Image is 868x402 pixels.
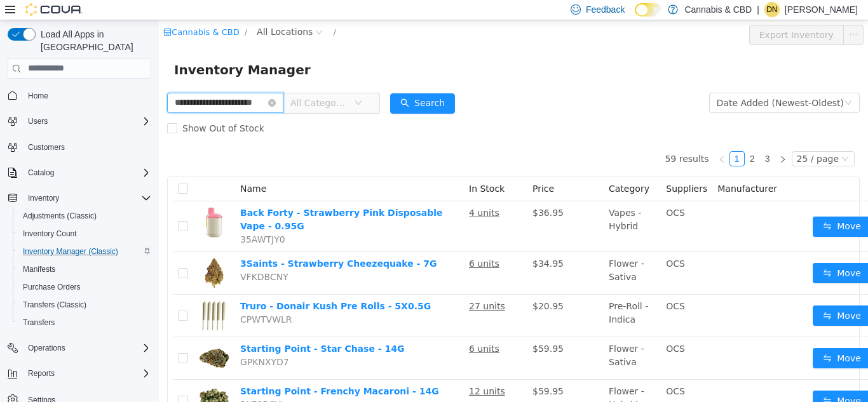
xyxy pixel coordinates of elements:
img: Cova [25,3,83,16]
span: Inventory Manager (Classic) [23,246,118,257]
span: CPWTVWLR [81,294,133,304]
i: icon: down [686,79,693,88]
span: Users [23,114,151,129]
u: 27 units [310,281,346,291]
a: Adjustments (Classic) [18,208,102,224]
p: Cannabis & CBD [684,2,752,17]
span: Inventory [23,191,151,206]
u: 6 units [310,238,341,248]
a: Inventory Count [18,226,82,241]
p: [PERSON_NAME] [785,2,858,17]
span: Adjustments (Classic) [23,211,97,221]
td: Pre-Roll - Indica [445,274,502,317]
span: Operations [28,343,65,353]
a: 3Saints - Strawberry Cheezequake - 7G [81,238,278,248]
div: 25 / page [638,131,680,145]
button: Manifests [13,260,156,278]
span: RLE8BGYL [81,379,126,389]
span: 35AWTJY0 [81,214,126,224]
span: Purchase Orders [18,279,151,295]
span: $59.95 [374,323,405,333]
span: Catalog [28,168,54,178]
u: 6 units [310,323,341,333]
li: 2 [586,131,601,146]
button: Customers [3,138,156,156]
button: Home [3,86,156,105]
a: Truro - Donair Kush Pre Rolls - 5X0.5G [81,281,272,291]
button: Catalog [3,164,156,182]
i: icon: right [620,135,628,143]
span: Customers [23,139,151,155]
span: VFKDBCNY [81,251,130,262]
i: icon: shop [4,8,13,16]
button: Reports [3,365,156,382]
button: Inventory Count [13,225,156,243]
button: icon: swapMove [654,285,712,305]
button: Transfers [13,314,156,332]
a: Back Forty - Strawberry Pink Disposable Vape - 0.95G [81,187,284,211]
span: Catalog [23,165,151,180]
span: Manifests [23,264,55,274]
button: Adjustments (Classic) [13,207,156,225]
img: Starting Point - Star Chase - 14G hero shot [39,322,71,354]
li: Previous Page [555,131,571,146]
a: Home [23,88,53,104]
span: Home [28,91,48,101]
a: Transfers (Classic) [18,297,92,312]
button: Purchase Orders [13,278,156,296]
button: Inventory Manager (Classic) [13,243,156,260]
span: Operations [23,340,151,356]
span: $59.95 [374,366,405,376]
span: Inventory Manager [15,39,159,60]
span: $36.95 [374,187,405,198]
span: $20.95 [374,281,405,291]
i: icon: down [196,79,203,88]
img: Starting Point - Frenchy Macaroni - 14G hero shot [39,365,71,396]
span: Suppliers [507,163,548,173]
input: Dark Mode [635,3,661,17]
a: 1 [571,131,585,145]
span: DN [766,2,777,17]
span: Transfers (Classic) [18,297,151,312]
button: Inventory [23,191,64,206]
button: Reports [23,366,60,381]
a: Transfers [18,315,60,330]
button: Catalog [23,165,59,180]
li: 3 [601,131,616,146]
button: Operations [23,340,71,356]
button: Export Inventory [590,4,685,25]
div: Danny Nesrallah [764,2,780,17]
span: Inventory Count [18,226,151,241]
span: Inventory [28,193,59,203]
button: icon: searchSearch [231,73,296,93]
button: icon: swapMove [654,196,712,217]
li: 1 [571,131,586,146]
span: / [86,7,88,17]
span: Manufacturer [559,163,618,173]
span: OCS [507,187,526,198]
span: Category [450,163,491,173]
span: GPKNXYD7 [81,337,130,347]
button: icon: ellipsis [684,4,705,25]
a: Purchase Orders [18,279,86,295]
li: 59 results [506,131,550,146]
span: Reports [23,366,151,381]
a: icon: shopCannabis & CBD [4,7,81,17]
button: icon: swapMove [654,370,712,391]
span: Inventory Count [23,229,77,239]
a: 2 [587,131,600,145]
span: In Stock [310,163,346,173]
span: Transfers [23,318,55,328]
span: Inventory Manager (Classic) [18,244,151,259]
button: Operations [3,339,156,357]
span: / [174,7,177,17]
a: Starting Point - Star Chase - 14G [81,323,245,333]
span: Show Out of Stock [18,103,111,113]
i: icon: close-circle [109,79,117,86]
td: Flower - Sativa [445,317,502,359]
span: Adjustments (Classic) [18,208,151,224]
u: 4 units [310,187,341,198]
span: OCS [507,366,526,376]
button: icon: swapMove [654,328,712,348]
td: Vapes - Hybrid [445,181,502,232]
